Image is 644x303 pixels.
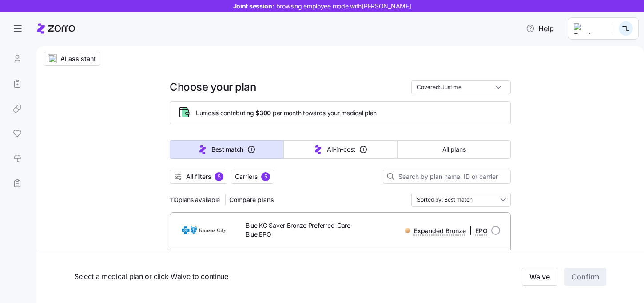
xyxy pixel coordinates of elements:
div: 5 [261,172,270,181]
span: All plans [442,145,465,154]
button: Confirm [564,268,606,286]
span: AI assistant [60,54,96,63]
span: Expanded Bronze [414,226,466,235]
span: EPO [475,226,488,235]
input: Search by plan name, ID or carrier [383,170,511,184]
button: Help [519,20,561,37]
span: Lumos is contributing per month towards your medical plan [196,109,377,117]
h1: Choose your plan [170,80,256,94]
div: | [405,225,488,236]
span: Best match [211,145,243,154]
span: Help [526,23,554,34]
span: Confirm [572,271,599,282]
span: Compare plans [229,195,274,204]
button: AI assistant [44,52,100,66]
span: Carriers [235,172,258,181]
button: Waive [522,268,557,286]
img: Employer logo [574,23,606,34]
span: Select a medical plan or click Waive to continue [74,271,426,282]
img: ai-icon.png [48,54,57,63]
img: BlueCross BlueShield of Kansas City [177,220,231,241]
span: Blue KC Saver Bronze Preferred-Care Blue EPO [246,221,364,239]
button: Compare plans [226,193,278,207]
img: b24ff9bc030bd4ff01458257060ab2cb [619,21,633,36]
span: $300 [255,109,271,117]
input: Order by dropdown [411,193,511,207]
span: All-in-cost [327,145,355,154]
span: All filters [186,172,211,181]
span: browsing employee mode with [PERSON_NAME] [276,2,411,11]
button: All filters5 [170,170,227,184]
span: Waive [529,271,550,282]
div: 5 [215,172,223,181]
span: 110 plans available [170,195,220,204]
button: Carriers5 [231,170,274,184]
span: Joint session: [233,2,411,11]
